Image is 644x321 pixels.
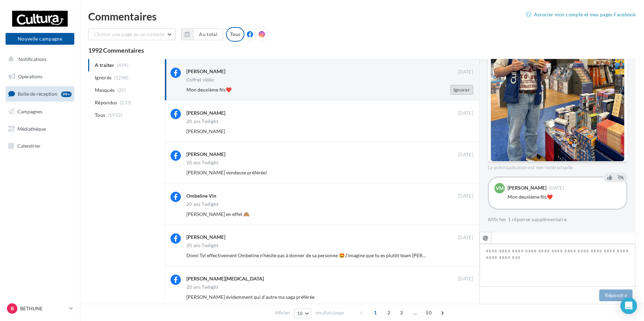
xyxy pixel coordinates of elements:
[4,122,76,136] a: Médiathèque
[95,87,115,94] span: Masqués
[186,211,249,217] span: [PERSON_NAME] en effet 🙈
[88,28,176,40] button: Choisir une page ou un compte
[458,276,473,282] span: [DATE]
[488,162,627,171] div: La prévisualisation est non-contractuelle
[186,110,225,116] div: [PERSON_NAME]
[315,310,344,316] span: résultats/page
[120,100,132,105] span: (233)
[6,302,74,315] a: B BETHUNE
[186,170,267,175] span: [PERSON_NAME] vendeuse préférée!
[396,307,407,318] span: 3
[458,152,473,158] span: [DATE]
[95,74,111,81] span: Ignorés
[4,86,76,101] a: Boîte de réception99+
[88,47,636,53] div: 1992 Commentaires
[186,192,216,199] div: Ombeline Vin
[186,294,315,300] span: [PERSON_NAME] évidemment qui d'autre ma saga préférée
[181,28,223,40] button: Au total
[18,91,57,97] span: Boîte de réception
[458,193,473,199] span: [DATE]
[186,68,225,75] div: [PERSON_NAME]
[11,305,14,312] span: B
[370,307,381,318] span: 1
[18,56,47,62] span: Notifications
[4,104,76,119] a: Campagnes
[186,252,461,258] span: Domi Tyl effectivement Ombeline n’hésite pas à donner de sa personne 🤩J’imagine que tu es plutôt ...
[186,119,218,124] div: 20 ans Twilight
[409,307,420,318] span: ...
[383,307,394,318] span: 2
[186,202,218,207] div: 20 ans Twilight
[450,85,473,95] button: Ignorer
[186,78,214,82] div: Coffret vidéo
[20,305,66,312] p: BETHUNE
[6,33,74,45] button: Nouvelle campagne
[4,69,76,84] a: Opérations
[458,110,473,116] span: [DATE]
[186,243,218,248] div: 20 ans Twilight
[599,289,633,301] button: Répondre
[294,309,312,318] button: 10
[186,151,225,158] div: [PERSON_NAME]
[193,28,223,40] button: Au total
[458,235,473,241] span: [DATE]
[496,185,504,192] span: VM
[186,87,232,93] span: Mon deuxième fils❤️
[17,125,46,131] span: Médiathèque
[275,310,290,316] span: Afficher
[61,92,72,97] div: 99+
[479,232,491,244] button: @
[95,112,105,119] span: Tous
[117,87,126,93] span: (20)
[488,215,567,224] button: Afficher 1 réponse supplémentaire
[18,73,42,79] span: Opérations
[423,307,434,318] span: 50
[483,234,488,241] i: @
[88,11,636,21] div: Commentaires
[526,10,636,19] a: Associer mon compte et mes pages Facebook
[4,52,73,67] button: Notifications
[186,234,225,241] div: [PERSON_NAME]
[94,31,164,37] span: Choisir une page ou un compte
[114,75,129,80] span: (1248)
[186,285,218,289] div: 20 ans Twilight
[508,185,546,190] div: [PERSON_NAME]
[17,143,41,149] span: Calendrier
[186,275,264,282] div: [PERSON_NAME][MEDICAL_DATA]
[458,69,473,75] span: [DATE]
[186,128,225,134] span: [PERSON_NAME]
[226,27,244,42] div: Tous
[4,139,76,153] a: Calendrier
[297,311,303,316] span: 10
[508,193,621,200] div: Mon deuxième fils❤️
[620,297,637,314] div: Open Intercom Messenger
[186,160,218,165] div: 20 ans Twilight
[108,112,123,118] span: (1992)
[17,109,42,114] span: Campagnes
[95,99,117,106] span: Répondus
[549,186,564,190] span: [DATE]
